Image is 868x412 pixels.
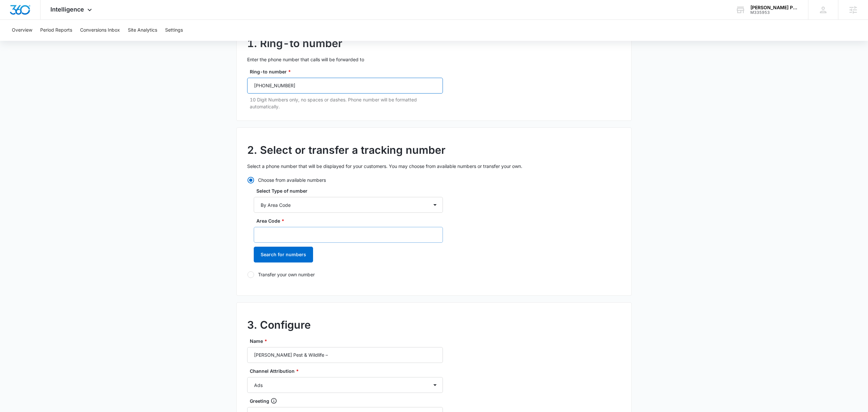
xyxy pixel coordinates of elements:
label: Channel Attribution [250,368,446,374]
button: Site Analytics [128,20,157,41]
h2: 1. Ring-to number [247,36,621,51]
button: Conversions Inbox [80,20,120,41]
input: (123) 456-7890 [247,78,443,94]
div: account name [750,5,798,10]
div: account id [750,10,798,15]
label: Area Code [256,217,446,224]
label: Name [250,338,446,344]
span: Intelligence [50,6,84,13]
p: Enter the phone number that calls will be forwarded to [247,56,621,63]
button: Settings [165,20,183,41]
p: Greeting [250,398,269,404]
button: Search for numbers [254,247,313,262]
button: Overview [12,20,32,41]
label: Ring-to number [250,68,446,75]
label: Transfer your own number [247,271,443,278]
label: Choose from available numbers [247,177,443,183]
p: 10 Digit Numbers only, no spaces or dashes. Phone number will be formatted automatically. [250,96,443,110]
h2: 3. Configure [247,317,621,333]
h2: 2. Select or transfer a tracking number [247,142,621,158]
label: Select Type of number [256,187,446,194]
p: Select a phone number that will be displayed for your customers. You may choose from available nu... [247,163,621,170]
button: Period Reports [40,20,72,41]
